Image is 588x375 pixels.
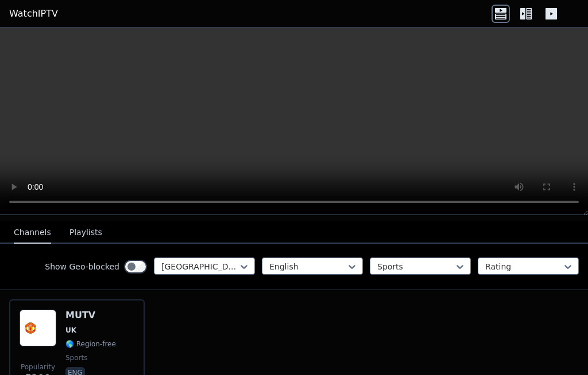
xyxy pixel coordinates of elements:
[65,339,116,349] span: 🌎 Region-free
[14,222,51,244] button: Channels
[45,261,119,272] label: Show Geo-blocked
[69,222,102,244] button: Playlists
[20,310,56,346] img: MUTV
[9,7,58,21] a: WatchIPTV
[65,353,87,362] span: sports
[65,326,76,335] span: UK
[65,310,116,321] h6: MUTV
[21,362,55,372] span: Popularity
